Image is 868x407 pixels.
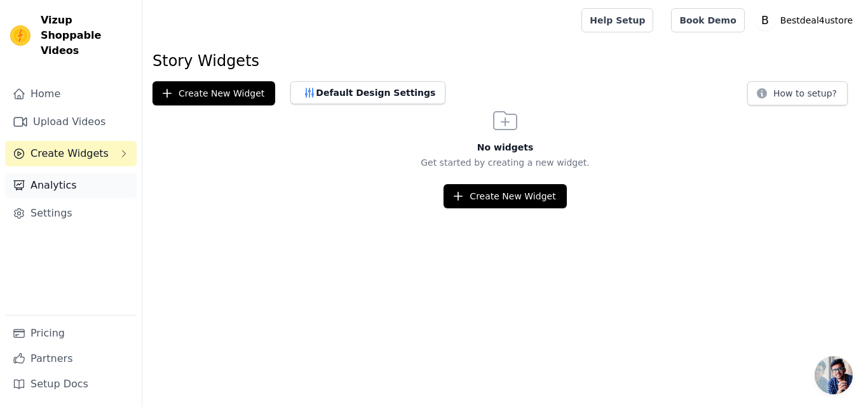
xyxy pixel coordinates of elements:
h1: Story Widgets [153,51,858,71]
a: Help Setup [581,8,653,32]
a: Open chat [815,356,853,394]
a: Partners [5,346,137,371]
a: Settings [5,201,137,226]
a: How to setup? [747,90,848,102]
img: Vizup [10,25,31,46]
a: Upload Videos [5,109,137,135]
p: Get started by creating a new widget. [142,156,868,169]
button: Default Design Settings [290,81,445,104]
text: B [761,14,769,27]
span: Vizup Shoppable Videos [41,13,132,58]
span: Create Widgets [31,146,109,161]
button: How to setup? [747,81,848,105]
button: Create New Widget [153,81,275,105]
h3: No widgets [142,141,868,154]
a: Pricing [5,321,137,346]
p: Bestdeal4ustore [775,9,858,32]
button: Create New Widget [444,184,566,208]
a: Home [5,81,137,107]
a: Setup Docs [5,371,137,397]
button: Create Widgets [5,141,137,166]
button: B Bestdeal4ustore [755,9,858,32]
a: Book Demo [671,8,744,32]
a: Analytics [5,173,137,198]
